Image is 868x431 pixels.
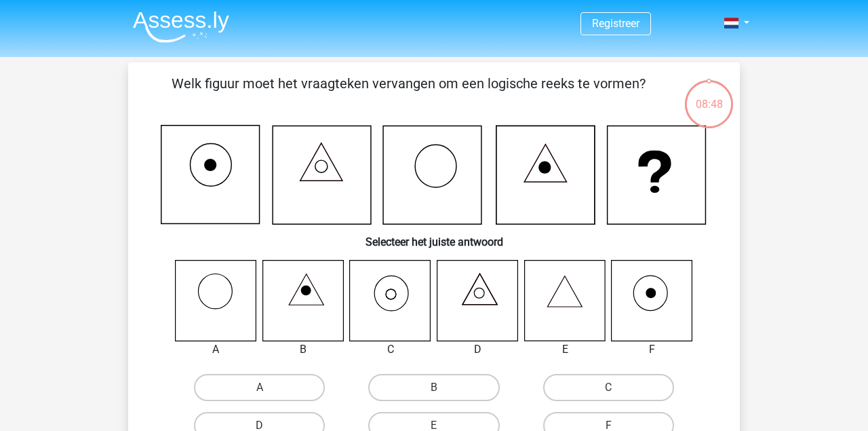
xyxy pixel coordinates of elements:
h6: Selecteer het juiste antwoord [150,225,718,248]
label: A [194,374,325,401]
label: C [543,374,674,401]
div: A [165,341,267,358]
div: B [252,341,355,358]
div: E [514,341,616,358]
div: C [339,341,441,358]
div: 08:48 [684,79,734,113]
div: F [601,341,703,358]
img: Assessly [133,11,229,43]
div: D [427,341,529,358]
label: B [368,374,499,401]
a: Registreer [592,17,639,30]
p: Welk figuur moet het vraagteken vervangen om een logische reeks te vormen? [150,73,667,114]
